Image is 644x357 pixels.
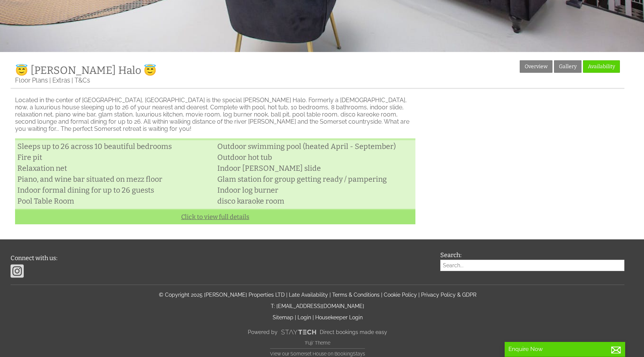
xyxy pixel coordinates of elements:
[270,348,365,357] a: View our Somerset House on BookingStays
[11,326,624,339] a: Powered byDirect bookings made easy
[215,185,415,196] li: Indoor log burner
[15,77,48,84] a: Floor Plans
[330,292,331,298] span: |
[15,185,215,196] li: Indoor formal dining for up to 26 guests
[289,292,328,298] a: Late Availability
[313,314,314,320] span: |
[384,292,417,298] a: Cookie Policy
[15,152,215,163] li: Fire pit
[11,264,24,279] img: Instagram
[440,251,624,259] h3: Search:
[52,77,70,84] a: Extras
[554,60,581,73] a: Gallery
[15,196,215,207] li: Pool Table Room
[215,174,415,185] li: Glam station for group getting ready / pampering
[421,292,476,298] a: Privacy Policy & GDPR
[15,174,215,185] li: Piano, and wine bar situated on mezz floor
[583,60,620,73] a: Availability
[281,328,317,337] img: scrumpy.png
[286,292,287,298] span: |
[159,292,285,298] a: © Copyright 2025 [PERSON_NAME] Properties LTD
[215,163,415,174] li: Indoor [PERSON_NAME] slide
[15,64,157,77] a: 😇 [PERSON_NAME] Halo 😇
[271,303,364,309] a: T: [EMAIL_ADDRESS][DOMAIN_NAME]
[295,314,296,320] span: |
[215,196,415,207] li: disco karaoke room
[418,292,420,298] span: |
[215,141,415,152] li: Outdoor swimming pool (heated April - September)
[508,346,621,352] p: Enquire Now
[15,141,215,152] li: Sleeps up to 26 across 10 beautiful bedrooms
[440,260,624,271] input: Search...
[11,340,624,346] p: 'Fuji' Theme
[11,254,428,262] h3: Connect with us:
[215,152,415,163] li: Outdoor hot tub
[273,314,293,320] a: Sitemap
[298,314,311,320] a: Login
[315,314,363,320] a: Housekeeper Login
[75,77,90,84] a: T&Cs
[332,292,380,298] a: Terms & Conditions
[15,209,415,224] a: Click to view full details
[15,163,215,174] li: Relaxation net
[520,60,552,73] a: Overview
[381,292,382,298] span: |
[15,97,415,132] p: Located in the center of [GEOGRAPHIC_DATA], [GEOGRAPHIC_DATA] is the special [PERSON_NAME] Halo. ...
